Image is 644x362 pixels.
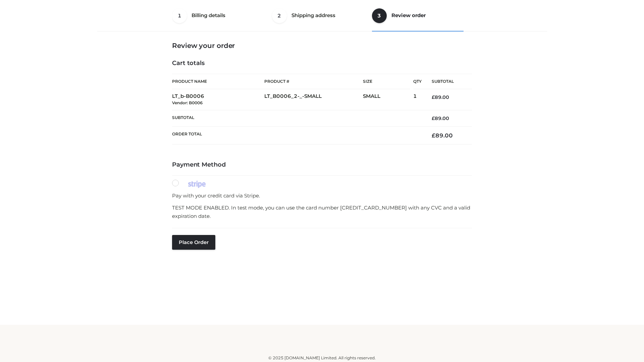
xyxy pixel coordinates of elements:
[264,74,363,89] th: Product #
[172,161,472,169] h4: Payment Method
[432,115,449,121] bdi: 89.00
[172,127,422,144] th: Order Total
[172,42,472,50] h3: Review your order
[172,203,472,221] p: TEST MODE ENABLED. In test mode, you can use the card number [CREDIT_CARD_NUMBER] with any CVC an...
[432,132,435,139] span: £
[100,355,544,361] div: © 2025 [DOMAIN_NAME] Limited. All rights reserved.
[363,89,413,110] td: SMALL
[413,74,422,89] th: Qty
[172,235,215,250] button: Place order
[172,74,264,89] th: Product Name
[422,74,472,89] th: Subtotal
[264,89,363,110] td: LT_B0006_2-_-SMALL
[363,74,410,89] th: Size
[172,191,472,200] p: Pay with your credit card via Stripe.
[432,132,453,139] bdi: 89.00
[432,94,435,100] span: £
[432,94,449,100] bdi: 89.00
[432,115,435,121] span: £
[172,100,203,105] small: Vendor: B0006
[413,89,422,110] td: 1
[172,89,264,110] td: LT_b-B0006
[172,60,472,67] h4: Cart totals
[172,110,422,126] th: Subtotal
